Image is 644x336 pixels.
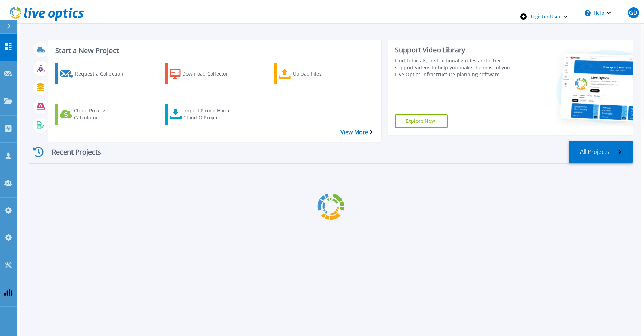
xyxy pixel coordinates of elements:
div: Find tutorials, instructional guides and other support videos to help you make the most of your L... [395,57,519,78]
a: All Projects [569,141,633,163]
div: Import Phone Home CloudIQ Project [183,106,239,123]
div: Register User [512,3,576,30]
a: Explore Now! [395,114,448,128]
div: Support Video Library [395,46,519,55]
div: Upload Files [293,65,348,82]
a: View More [340,129,373,136]
h3: Start a New Project [55,47,372,55]
a: Request a Collection [55,63,139,84]
div: Cloud Pricing Calculator [74,106,129,123]
a: Upload Files [274,63,357,84]
button: Help [576,3,619,23]
span: GD [629,10,637,16]
a: Cloud Pricing Calculator [55,104,139,125]
div: Recent Projects [29,144,112,160]
div: Request a Collection [75,65,130,82]
a: Download Collector [165,63,248,84]
div: Download Collector [182,65,238,82]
